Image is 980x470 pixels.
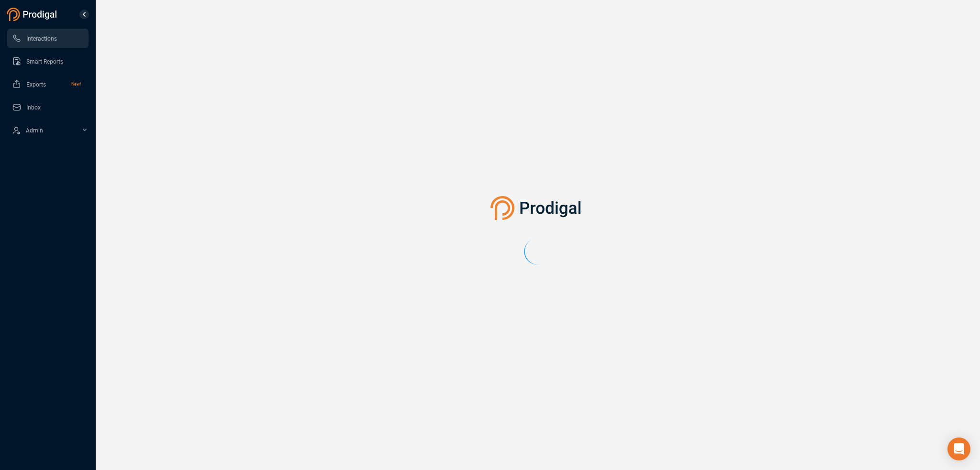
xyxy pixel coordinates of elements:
[7,75,89,94] li: Exports
[26,127,43,134] span: Admin
[12,52,81,71] a: Smart Reports
[12,29,81,48] a: Interactions
[7,8,59,21] img: prodigal-logo
[26,58,63,65] span: Smart Reports
[490,196,586,220] img: prodigal-logo
[26,104,41,111] span: Inbox
[26,35,57,42] span: Interactions
[12,98,81,117] a: Inbox
[7,29,89,48] li: Interactions
[71,75,81,94] span: New!
[947,437,970,460] div: Open Intercom Messenger
[7,52,89,71] li: Smart Reports
[12,75,81,94] a: ExportsNew!
[26,81,46,88] span: Exports
[7,98,89,117] li: Inbox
